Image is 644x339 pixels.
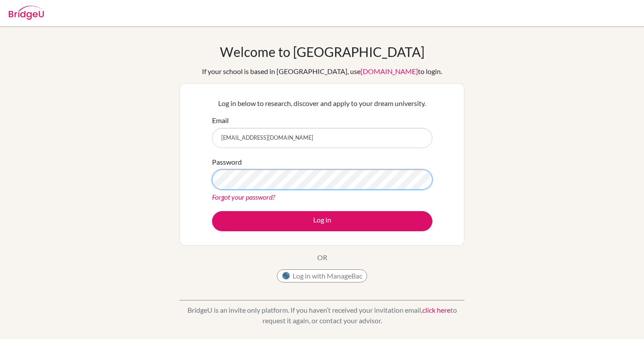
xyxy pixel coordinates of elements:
h1: Welcome to [GEOGRAPHIC_DATA] [220,44,425,60]
label: Password [212,157,242,167]
a: [DOMAIN_NAME] [361,67,418,75]
p: OR [317,252,327,263]
img: Bridge-U [9,6,44,20]
p: BridgeU is an invite only platform. If you haven’t received your invitation email, to request it ... [180,305,464,326]
label: Email [212,115,229,126]
div: If your school is based in [GEOGRAPHIC_DATA], use to login. [202,66,442,77]
a: Forgot your password? [212,193,275,201]
p: Log in below to research, discover and apply to your dream university. [212,98,432,109]
button: Log in with ManageBac [277,269,367,282]
a: click here [422,306,450,314]
button: Log in [212,211,432,231]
